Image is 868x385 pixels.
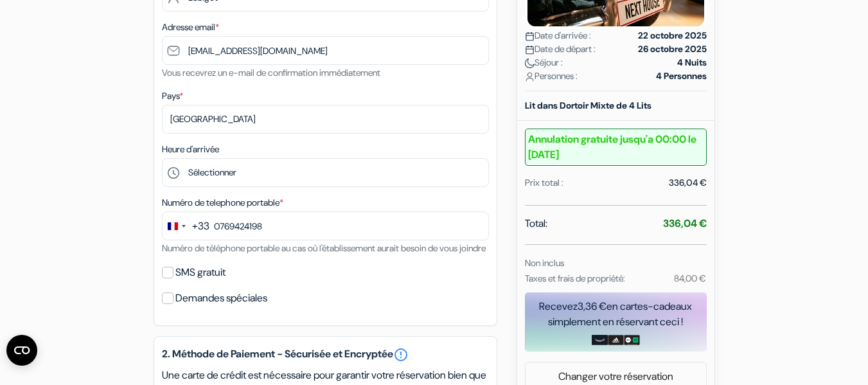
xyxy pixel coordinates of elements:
label: Numéro de telephone portable [162,196,283,210]
strong: 4 Nuits [677,56,707,69]
label: Demandes spéciales [175,289,267,307]
strong: 4 Personnes [656,69,707,83]
label: Adresse email [162,21,219,34]
h5: 2. Méthode de Paiement - Sécurisée et Encryptée [162,347,489,363]
span: Personnes : [525,69,578,83]
small: Numéro de téléphone portable au cas où l'établissement aurait besoin de vous joindre [162,242,486,254]
label: Pays [162,89,183,103]
strong: 26 octobre 2025 [638,42,707,56]
span: Date d'arrivée : [525,29,591,42]
span: Séjour : [525,56,563,69]
img: amazon-card-no-text.png [592,335,608,345]
input: Entrer adresse e-mail [162,36,489,65]
img: calendar.svg [525,31,535,41]
div: +33 [192,219,209,234]
b: Annulation gratuite jusqu'a 00:00 le [DATE] [525,129,707,166]
div: Prix total : [525,176,563,190]
small: Non inclus [525,257,564,269]
button: Ouvrir le widget CMP [6,335,37,366]
small: 84,00 € [674,273,706,284]
button: Change country, selected France (+33) [163,212,209,240]
small: Taxes et frais de propriété: [525,273,625,284]
img: moon.svg [525,58,535,68]
div: 336,04 € [669,176,707,190]
img: adidas-card.png [608,335,624,345]
strong: 22 octobre 2025 [638,29,707,42]
img: user_icon.svg [525,72,535,82]
img: calendar.svg [525,45,535,55]
div: Recevez en cartes-cadeaux simplement en réservant ceci ! [525,299,707,330]
img: uber-uber-eats-card.png [624,335,640,345]
span: Total: [525,216,547,231]
input: 6 12 34 56 78 [162,211,489,240]
label: Heure d'arrivée [162,143,219,156]
span: 3,36 € [578,300,607,313]
small: Vous recevrez un e-mail de confirmation immédiatement [162,67,380,78]
strong: 336,04 € [663,217,707,230]
a: error_outline [393,347,409,363]
span: Date de départ : [525,42,596,56]
b: Lit dans Dortoir Mixte de 4 Lits [525,100,651,111]
label: SMS gratuit [175,264,226,282]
